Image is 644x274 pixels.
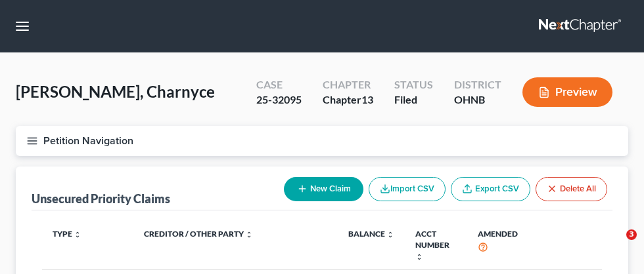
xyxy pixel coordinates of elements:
div: OHNB [454,92,501,108]
i: unfold_more [74,231,81,239]
button: Petition Navigation [16,126,628,156]
button: Preview [522,77,612,107]
div: 25-32095 [256,92,302,108]
iframe: Intercom live chat [599,229,631,261]
i: unfold_more [245,231,253,239]
div: Filed [394,92,433,108]
a: Export CSV [451,177,530,201]
div: Unsecured Priority Claims [32,191,170,206]
button: New Claim [284,177,363,201]
span: 3 [626,229,637,240]
span: [PERSON_NAME], Charnyce [16,82,215,101]
a: Type unfold_more [53,229,81,239]
button: Import CSV [369,177,446,201]
i: unfold_more [386,231,394,239]
th: Amended [467,221,531,270]
div: Status [394,77,433,92]
div: District [454,77,501,92]
i: unfold_more [415,253,423,261]
div: Case [256,77,302,92]
a: Acct Number unfold_more [415,229,449,261]
a: Creditor / Other Party unfold_more [144,229,253,239]
a: Balance unfold_more [348,229,394,239]
span: 13 [361,93,373,106]
div: Chapter [323,92,373,108]
div: Chapter [323,77,373,92]
button: Delete All [536,177,607,201]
